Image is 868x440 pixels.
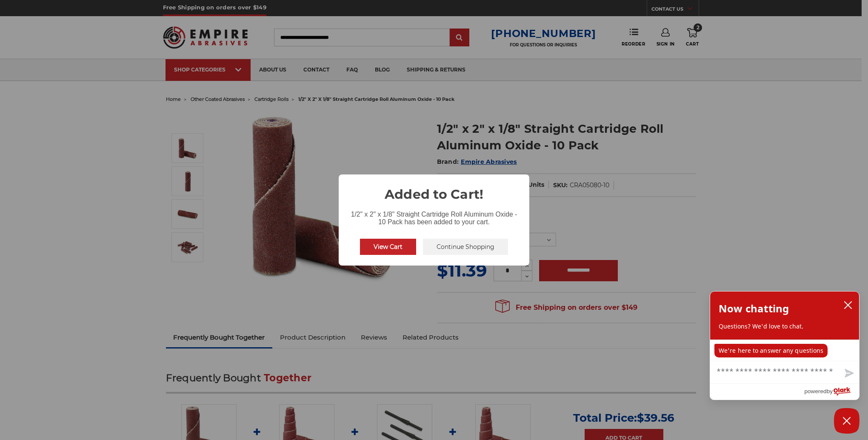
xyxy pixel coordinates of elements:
a: Powered by Olark [804,384,859,400]
button: Close Chatbox [834,408,859,434]
div: chat [710,340,859,361]
div: 1/2" x 2" x 1/8" Straight Cartridge Roll Aluminum Oxide - 10 Pack has been added to your cart. [339,204,529,228]
button: Send message [838,364,859,383]
h2: Added to Cart! [339,174,529,204]
span: powered [804,386,826,397]
button: close chatbox [841,299,855,311]
span: by [827,386,833,397]
div: olark chatbox [710,291,859,400]
button: View Cart [360,239,416,255]
p: Questions? We'd love to chat. [719,322,851,331]
p: We're here to answer any questions [714,344,828,357]
h2: Now chatting [719,300,789,317]
button: Continue Shopping [423,239,508,255]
